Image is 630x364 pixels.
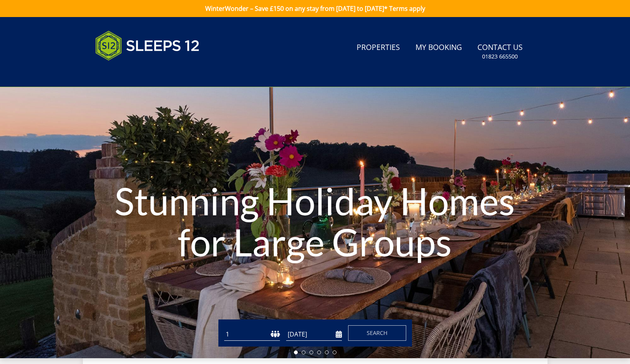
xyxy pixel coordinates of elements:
a: Properties [354,39,403,57]
iframe: Customer reviews powered by Trustpilot [91,70,173,76]
span: Search [367,329,388,337]
a: My Booking [412,39,465,57]
img: Sleeps 12 [95,26,200,65]
a: Contact Us01823 665500 [474,39,526,64]
h1: Stunning Holiday Homes for Large Groups [94,165,536,278]
small: 01823 665500 [482,53,518,60]
input: Arrival Date [286,328,342,341]
button: Search [348,325,406,341]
